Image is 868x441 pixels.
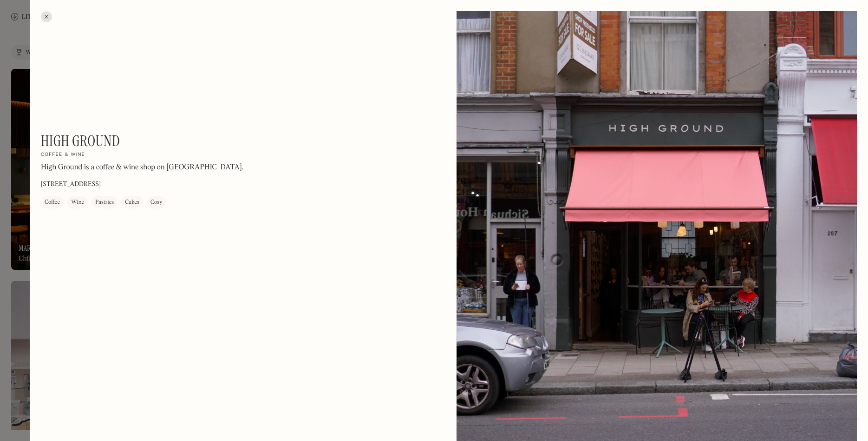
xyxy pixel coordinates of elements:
[41,180,101,190] p: [STREET_ADDRESS]
[125,198,139,207] div: Cakes
[41,162,243,174] p: High Ground is a coffee & wine shop on [GEOGRAPHIC_DATA].
[95,198,114,207] div: Pastries
[41,132,120,150] h1: High Ground
[45,198,60,207] div: Coffee
[41,152,85,159] h2: Coffee & wine
[71,198,84,207] div: Wine
[150,198,162,207] div: Cosy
